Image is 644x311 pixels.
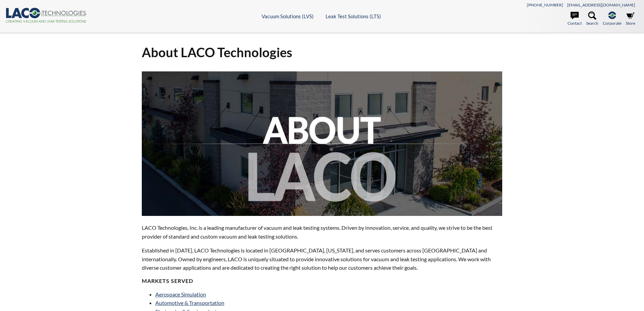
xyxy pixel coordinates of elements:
[155,291,206,297] a: Aerospace Simulation
[568,12,582,26] a: Contact
[567,2,635,7] a: [EMAIL_ADDRESS][DOMAIN_NAME]
[262,13,314,19] a: Vacuum Solutions (LVS)
[603,20,621,26] span: Corporate
[142,246,503,272] p: Established in [DATE], LACO Technologies is located in [GEOGRAPHIC_DATA], [US_STATE], and serves ...
[142,277,193,284] strong: MARKETS SERVED
[142,71,503,216] img: about-laco.jpg
[155,299,224,306] a: Automotive & Transportation
[142,223,503,241] p: LACO Technologies, Inc. is a leading manufacturer of vacuum and leak testing systems. Driven by i...
[142,44,503,61] h1: About LACO Technologies
[326,13,381,19] a: Leak Test Solutions (LTS)
[626,12,635,26] a: Store
[527,2,563,7] a: [PHONE_NUMBER]
[586,12,598,26] a: Search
